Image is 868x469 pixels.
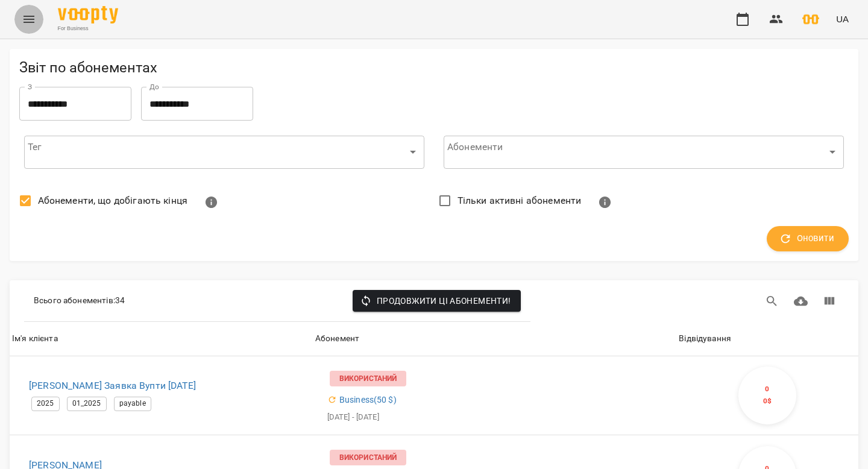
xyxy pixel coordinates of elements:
div: ​ [24,135,424,169]
div: Сортувати [679,332,731,346]
svg: Missing translationId: ratePlans.autoExtend for language: uk_UA [327,395,337,404]
span: Абонемент [315,332,674,346]
span: For Business [58,25,118,33]
div: Сортувати [315,332,359,346]
span: 2025 [32,398,59,409]
a: ВикористанийBusiness(50 $)[DATE] - [DATE] [322,364,667,428]
span: payable [115,398,151,409]
img: 118c6ae8d189de7d8a0048bf33f3da57.png [802,11,819,28]
button: Показувати тільки абонементи з залишком занять або з відвідуваннями. Активні абонементи - це ті, ... [591,188,620,217]
span: Абонементи, що добігають кінця [38,194,187,208]
span: Тільки активні абонементи [458,194,582,208]
img: Voopty Logo [58,6,118,24]
span: Оновити [781,231,834,247]
div: 0 0 $ [763,383,772,407]
span: 01_2025 [68,398,106,409]
div: Сортувати [12,332,58,346]
div: Ім'я клієнта [12,332,58,346]
a: [PERSON_NAME] Заявка Вупти [DATE]202501_2025payable [19,377,303,414]
button: Оновити [767,226,849,251]
button: UA [831,8,854,30]
h5: Звіт по абонементах [19,58,849,77]
p: [DATE] - [DATE] [327,411,662,423]
h6: [PERSON_NAME] Заявка Вупти [DATE] [29,377,303,394]
span: Продовжити ці абонементи! [362,294,511,308]
span: Ім'я клієнта [12,332,310,346]
div: Table Toolbar [10,280,858,322]
p: Використаний [330,371,406,386]
span: Відвідування [679,332,856,346]
p: Використаний [330,450,406,465]
button: Вигляд колонок [815,287,844,316]
button: Продовжити ці абонементи! [353,290,521,312]
p: Всього абонементів : 34 [34,295,125,307]
button: Показати абонементи з 3 або менше відвідуваннями або що закінчуються протягом 7 днів [197,188,226,217]
button: Завантажити CSV [787,287,816,316]
div: Відвідування [679,332,731,346]
button: Menu [14,5,43,34]
div: ​ [444,135,844,169]
button: Пошук [758,287,787,316]
span: Business ( 50 $ ) [339,394,397,406]
div: Абонемент [315,332,359,346]
span: UA [836,13,849,25]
